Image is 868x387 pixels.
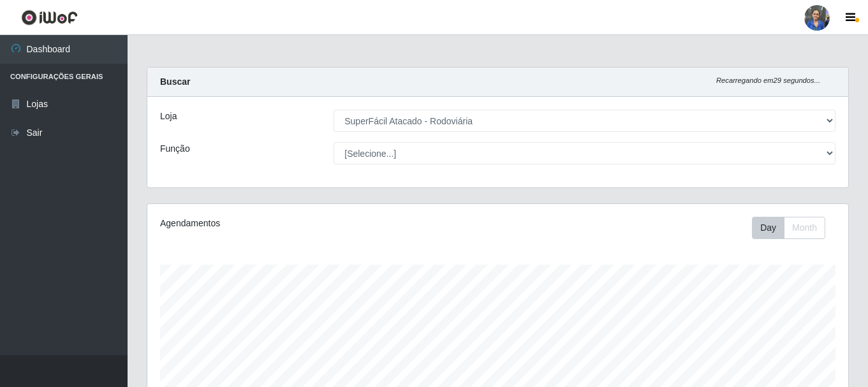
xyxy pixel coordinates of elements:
label: Loja [160,110,177,123]
strong: Buscar [160,77,190,87]
img: CoreUI Logo [21,10,78,26]
div: First group [752,217,825,239]
i: Recarregando em 29 segundos... [716,77,820,84]
button: Day [752,217,784,239]
button: Month [784,217,825,239]
label: Função [160,142,190,156]
div: Agendamentos [160,217,430,230]
div: Toolbar with button groups [752,217,835,239]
